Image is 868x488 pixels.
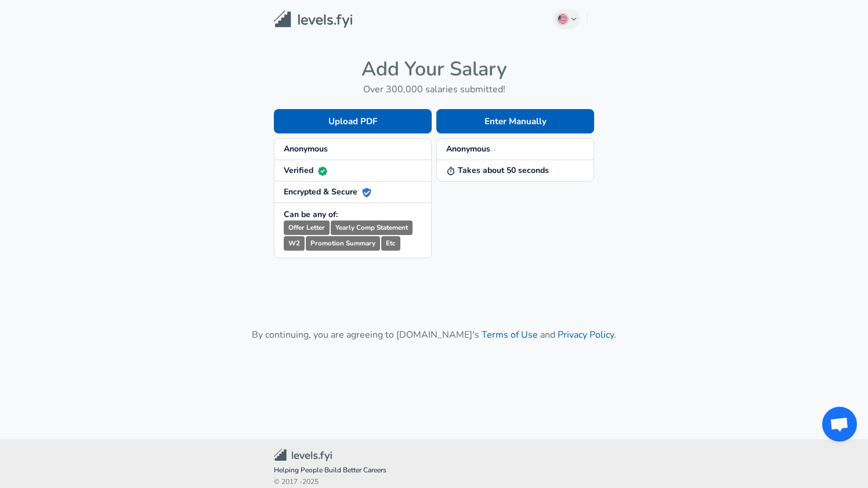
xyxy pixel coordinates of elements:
button: Enter Manually [436,109,594,133]
div: Open chat [822,407,857,442]
small: W2 [284,236,305,251]
strong: Anonymous [446,143,490,154]
small: Yearly Comp Statement [331,220,413,235]
strong: Anonymous [284,143,328,154]
strong: Verified [284,165,327,176]
small: Etc [381,236,400,251]
span: © 2017 - 2025 [274,476,594,488]
strong: Can be any of: [284,209,338,220]
span: Helping People Build Better Careers [274,465,594,476]
button: English (US) [553,9,581,29]
a: Privacy Policy [558,328,614,341]
button: Upload PDF [274,109,432,133]
img: Levels.fyi Community [274,449,332,462]
strong: Encrypted & Secure [284,186,371,197]
small: Offer Letter [284,220,330,235]
img: English (US) [558,15,567,24]
h4: Add Your Salary [274,57,594,81]
a: Terms of Use [482,328,538,341]
small: Promotion Summary [306,236,380,251]
strong: Takes about 50 seconds [446,165,549,176]
img: Levels.fyi [274,10,352,28]
h6: Over 300,000 salaries submitted! [274,81,594,97]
